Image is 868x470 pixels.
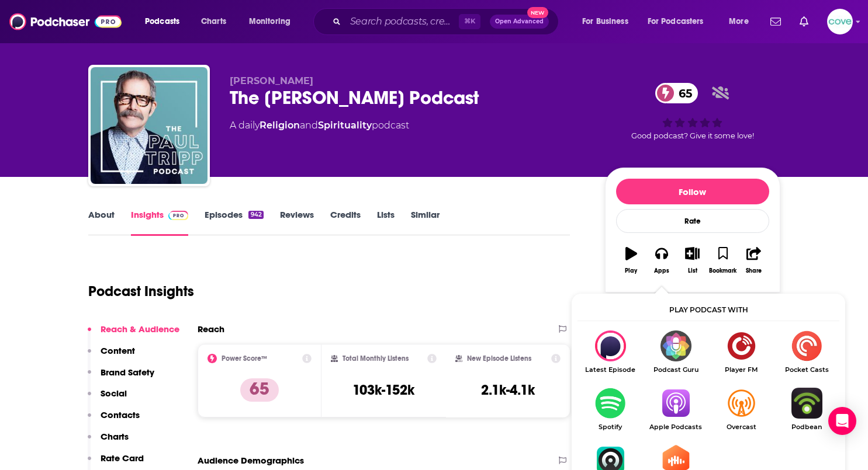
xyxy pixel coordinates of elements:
span: 65 [667,83,698,103]
a: SpotifySpotify [577,388,643,431]
span: Open Advanced [495,19,544,25]
a: Apple PodcastsApple Podcasts [643,388,708,431]
button: open menu [721,12,763,31]
button: Bookmark [708,239,738,281]
span: Good podcast? Give it some love! [631,131,754,140]
span: Player FM [708,366,774,374]
button: Contacts [88,409,140,431]
div: A daily podcast [230,119,409,133]
a: Show notifications dropdown [766,12,786,32]
span: More [729,13,749,30]
button: open menu [241,12,306,31]
a: Credits [330,209,361,236]
h1: Podcast Insights [88,283,194,300]
span: New [527,7,548,18]
div: Open Intercom Messenger [828,407,856,435]
a: Reviews [280,209,314,236]
span: Podbean [774,423,839,431]
a: Player FMPlayer FM [708,330,774,374]
span: For Business [582,13,628,30]
p: Content [101,345,135,356]
h2: Reach [198,323,224,335]
span: Logged in as CovePodcast [827,9,853,34]
button: Reach & Audience [88,323,179,345]
div: Search podcasts, credits, & more... [324,8,570,35]
h2: Total Monthly Listens [343,354,409,363]
button: open menu [574,12,643,31]
span: Spotify [577,423,643,431]
div: 942 [248,211,263,219]
a: Charts [193,12,233,31]
a: Pocket CastsPocket Casts [774,330,839,374]
p: Brand Safety [101,367,154,378]
button: Brand Safety [88,367,154,388]
span: Charts [201,13,226,30]
img: Podchaser Pro [168,211,189,220]
h2: Audience Demographics [198,455,304,466]
span: ⌘ K [459,14,480,29]
a: Show notifications dropdown [795,12,813,32]
span: Latest Episode [577,366,643,374]
input: Search podcasts, credits, & more... [345,12,459,31]
a: Lists [377,209,395,236]
p: 65 [240,378,279,402]
button: open menu [137,12,195,31]
div: Play podcast with [577,300,839,321]
p: Rate Card [101,452,144,464]
a: InsightsPodchaser Pro [131,209,189,236]
a: Episodes942 [205,209,263,236]
div: List [688,267,697,274]
button: Social [88,388,127,409]
p: Charts [101,431,129,442]
a: Podcast GuruPodcast Guru [643,330,708,374]
button: Charts [88,431,129,452]
span: Pocket Casts [774,366,839,374]
h3: 103k-152k [352,381,414,399]
span: [PERSON_NAME] [230,75,313,86]
span: For Podcasters [648,13,704,30]
button: Show profile menu [827,9,853,34]
h2: New Episode Listens [467,354,531,363]
h2: Power Score™ [222,354,267,363]
span: and [300,120,318,131]
h3: 2.1k-4.1k [481,381,535,399]
img: User Profile [827,9,853,34]
a: Similar [411,209,440,236]
div: Play [625,267,637,274]
span: Monitoring [249,13,291,30]
div: Rate [616,209,769,233]
a: Spirituality [318,120,372,131]
a: Religion [260,120,300,131]
button: Share [738,239,769,281]
a: OvercastOvercast [708,388,774,431]
div: 65Good podcast? Give it some love! [605,75,780,148]
div: Apps [654,267,669,274]
span: Overcast [708,423,774,431]
span: Apple Podcasts [643,423,708,431]
button: Content [88,345,135,367]
span: Podcasts [145,13,179,30]
button: open menu [640,12,721,31]
button: List [677,239,707,281]
p: Social [101,388,127,399]
button: Play [616,239,646,281]
div: Share [746,267,762,274]
div: Bookmark [709,267,736,274]
a: About [88,209,115,236]
a: 65 [655,83,698,103]
img: The Paul Tripp Podcast [91,67,208,184]
div: The Paul Tripp Podcast on Latest Episode [577,330,643,374]
button: Apps [646,239,677,281]
p: Reach & Audience [101,323,179,335]
a: PodbeanPodbean [774,388,839,431]
p: Contacts [101,409,140,420]
img: Podchaser - Follow, Share and Rate Podcasts [9,11,122,33]
button: Open AdvancedNew [490,15,549,29]
span: Podcast Guru [643,366,708,374]
button: Follow [616,179,769,204]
